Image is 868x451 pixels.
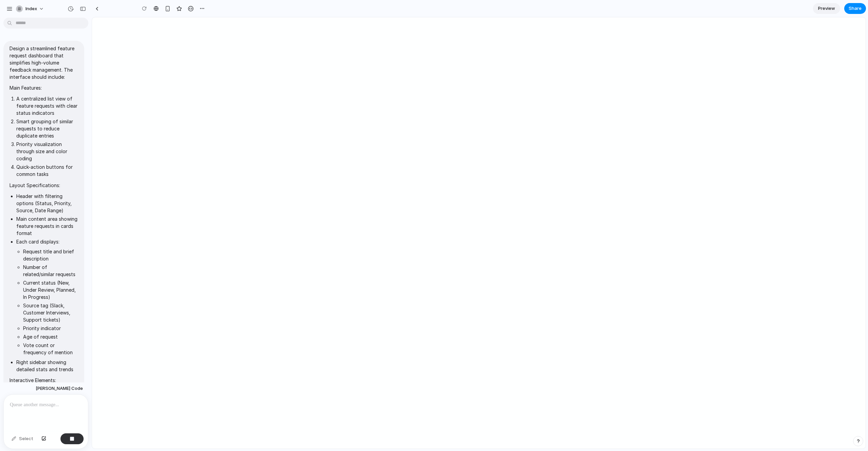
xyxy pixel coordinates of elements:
button: Index [13,3,48,14]
li: Priority indicator [23,325,78,332]
button: Share [844,3,866,14]
li: Request title and brief description [23,248,78,262]
li: A centralized list view of feature requests with clear status indicators [16,95,78,116]
span: Share [849,5,862,12]
li: Number of related/similar requests [23,264,78,278]
p: Layout Specifications: [10,182,78,189]
span: [PERSON_NAME] Code [36,385,83,392]
p: Interactive Elements: [10,377,78,384]
li: Header with filtering options (Status, Priority, Source, Date Range) [16,193,78,214]
li: Source tag (Slack, Customer Interviews, Support tickets) [23,302,78,323]
p: Design a streamlined feature request dashboard that simplifies high-volume feedback management. T... [10,45,78,80]
li: Vote count or frequency of mention [23,342,78,356]
li: Priority visualization through size and color coding [16,141,78,162]
li: Current status (New, Under Review, Planned, In Progress) [23,279,78,301]
li: Main content area showing feature requests in cards format [16,215,78,237]
button: [PERSON_NAME] Code [34,382,85,395]
span: Preview [818,5,835,12]
a: Preview [813,3,840,14]
li: Quick-action buttons for common tasks [16,163,78,178]
li: Smart grouping of similar requests to reduce duplicate entries [16,118,78,139]
span: Index [25,5,37,12]
li: Right sidebar showing detailed stats and trends [16,359,78,373]
li: Each card displays: [16,238,78,356]
li: Age of request [23,333,78,340]
p: Main Features: [10,84,78,91]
